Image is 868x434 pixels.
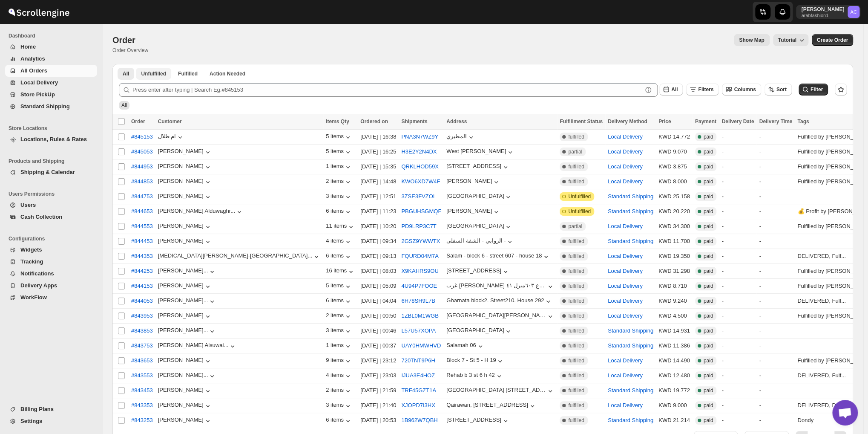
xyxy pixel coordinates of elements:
span: Filter [811,87,823,93]
div: الروابي - الشقة السفلى - [446,237,506,244]
button: #843253 [126,414,158,427]
button: [GEOGRAPHIC_DATA] [446,327,512,336]
button: [PERSON_NAME] [158,163,212,171]
button: [PERSON_NAME] [158,357,212,365]
button: 3 items [326,402,352,410]
button: [STREET_ADDRESS] [446,267,510,276]
span: Ordered on [360,119,388,124]
span: All [121,102,127,108]
button: Columns [722,84,761,95]
button: 6 items [326,208,352,216]
button: Home [5,41,97,53]
button: Local Delivery [608,268,643,274]
div: [PERSON_NAME] [158,402,212,410]
div: 5 items [326,282,352,291]
span: Price [658,119,671,124]
button: [PERSON_NAME] [158,148,212,156]
button: 3ZSE3FVZOI [401,193,434,200]
button: 1 items [326,342,352,350]
button: 2 items [326,178,352,186]
span: #844653 [131,207,153,216]
button: X9KAHRS9OU [401,268,438,274]
span: WorkFlow [20,294,47,301]
div: 1 items [326,163,352,171]
span: #843853 [131,327,153,335]
button: Gharnata block2. Street210. House 292 [446,297,552,306]
div: - [759,133,792,141]
span: Address [446,119,467,124]
button: Salamah 06 [446,342,484,350]
div: [STREET_ADDRESS] [446,163,501,169]
button: Local Delivery [608,402,643,408]
div: [GEOGRAPHIC_DATA] [446,223,504,229]
button: 3 items [326,327,352,336]
div: Salamah 06 [446,342,476,348]
div: [PERSON_NAME] Alsuwai... [158,342,228,348]
button: [PERSON_NAME] Alduwaghr... [158,208,244,216]
span: #844253 [131,267,153,275]
span: Widgets [20,246,42,253]
button: 4 items [326,237,352,246]
button: 3 items [326,193,352,201]
button: 720TNT9P6H [401,357,435,364]
button: H3E2Y2N4DX [401,148,437,155]
span: #844753 [131,192,153,201]
span: Show Map [739,37,764,43]
span: Customer [158,119,182,124]
button: [PERSON_NAME]... [158,297,217,306]
button: IJUA3E4HOZ [401,372,435,379]
button: #844953 [126,160,158,174]
button: #843953 [126,309,158,323]
button: [GEOGRAPHIC_DATA] [STREET_ADDRESS] [446,387,555,395]
button: [PERSON_NAME]... [158,372,217,380]
span: #844053 [131,297,153,305]
div: 5 items [326,148,352,156]
button: #845153 [126,130,158,144]
button: #843753 [126,339,158,353]
button: Billing Plans [5,403,97,415]
span: #844853 [131,177,153,186]
div: - [721,148,754,156]
button: Delivery Apps [5,280,97,292]
div: - [721,162,754,171]
button: #843853 [126,324,158,338]
button: [PERSON_NAME]... [158,267,217,276]
div: [GEOGRAPHIC_DATA][PERSON_NAME] [446,312,546,318]
button: Map action label [734,34,769,46]
span: Billing Plans [20,406,54,412]
button: Users [5,199,97,211]
div: [PERSON_NAME] [158,237,212,246]
button: #844453 [126,234,158,248]
div: [DATE] | 16:25 [360,148,396,156]
div: 4 items [326,372,352,380]
button: Local Delivery [608,298,643,304]
div: [PERSON_NAME]... [158,372,208,378]
text: AC [850,9,857,14]
span: Local Delivery [20,79,58,86]
button: #843553 [126,369,158,382]
div: Block 7 - St 5 - H 19 [446,357,496,363]
div: [STREET_ADDRESS] [446,417,501,423]
button: User menu [796,5,860,19]
button: 2 items [326,387,352,395]
span: Payment [695,119,716,124]
button: [MEDICAL_DATA][PERSON_NAME]-[GEOGRAPHIC_DATA]... [158,252,321,261]
div: المطيري [446,133,467,139]
button: Standard Shipping [608,238,653,244]
button: Local Delivery [608,312,643,319]
button: 6 items [326,252,352,261]
button: Local Delivery [608,148,643,155]
button: #844753 [126,190,158,203]
span: Dashboard [9,32,98,39]
button: #844153 [126,279,158,293]
span: paid [704,133,713,140]
button: 9 items [326,357,352,365]
button: WorkFlow [5,292,97,304]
